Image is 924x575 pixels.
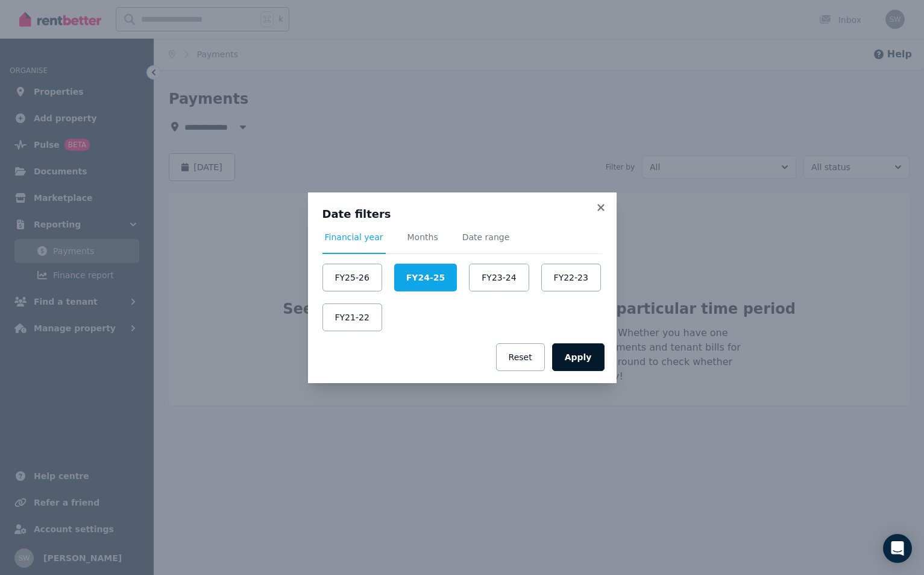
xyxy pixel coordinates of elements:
[325,231,383,243] span: Financial year
[322,231,602,254] nav: Tabs
[496,343,545,371] button: Reset
[883,534,912,563] div: Open Intercom Messenger
[462,231,510,243] span: Date range
[322,303,382,331] button: FY21-22
[322,264,382,291] button: FY25-26
[394,264,457,291] button: FY24-25
[541,264,601,291] button: FY22-23
[322,207,602,221] h3: Date filters
[469,264,529,291] button: FY23-24
[407,231,438,243] span: Months
[552,343,605,371] button: Apply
